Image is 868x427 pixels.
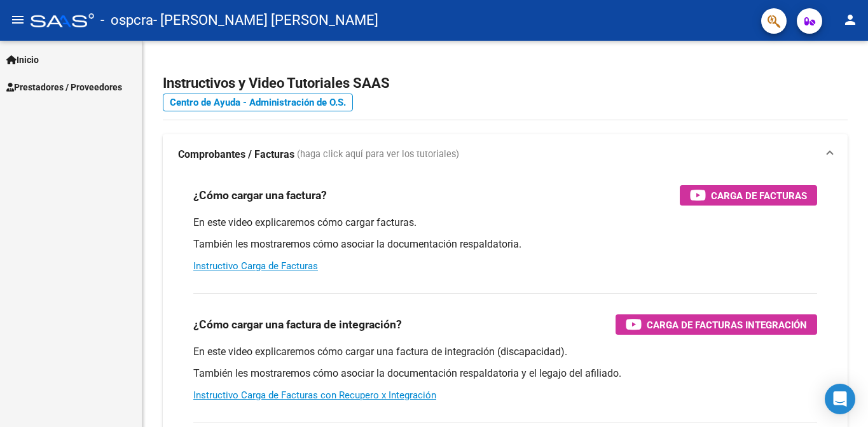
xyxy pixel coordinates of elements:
[193,389,436,401] a: Instructivo Carga de Facturas con Recupero x Integración
[153,6,378,34] span: - [PERSON_NAME] [PERSON_NAME]
[10,12,25,27] mat-icon: menu
[6,80,122,94] span: Prestadores / Proveedores
[193,216,817,230] p: En este video explicaremos cómo cargar facturas.
[297,148,459,162] span: (haga click aquí para ver los tutoriales)
[163,134,848,175] mat-expansion-panel-header: Comprobantes / Facturas (haga click aquí para ver los tutoriales)
[193,367,817,381] p: También les mostraremos cómo asociar la documentación respaldatoria y el legajo del afiliado.
[647,317,807,333] span: Carga de Facturas Integración
[843,12,858,27] mat-icon: person
[711,188,807,204] span: Carga de Facturas
[178,148,294,162] strong: Comprobantes / Facturas
[193,237,817,251] p: También les mostraremos cómo asociar la documentación respaldatoria.
[6,53,39,67] span: Inicio
[100,6,153,34] span: - ospcra
[163,71,848,95] h2: Instructivos y Video Tutoriales SAAS
[193,186,327,204] h3: ¿Cómo cargar una factura?
[825,384,855,414] div: Open Intercom Messenger
[163,94,353,111] a: Centro de Ayuda - Administración de O.S.
[616,314,817,335] button: Carga de Facturas Integración
[193,345,817,359] p: En este video explicaremos cómo cargar una factura de integración (discapacidad).
[680,185,817,206] button: Carga de Facturas
[193,260,318,272] a: Instructivo Carga de Facturas
[193,316,402,333] h3: ¿Cómo cargar una factura de integración?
